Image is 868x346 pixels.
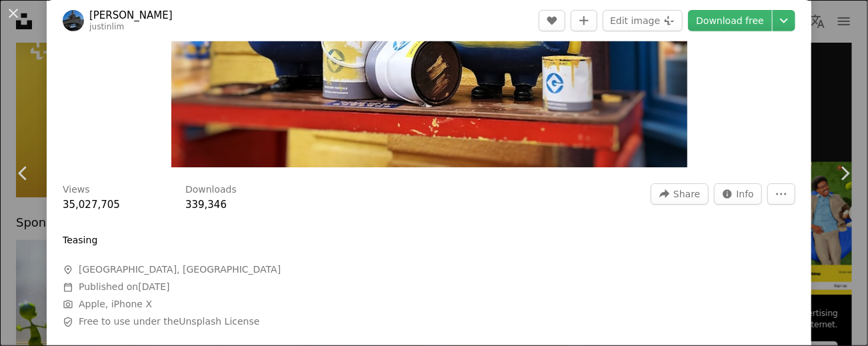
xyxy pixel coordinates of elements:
[185,183,237,197] h3: Downloads
[603,10,683,31] button: Edit image
[571,10,597,31] button: Add to Collection
[79,263,281,277] span: [GEOGRAPHIC_DATA], [GEOGRAPHIC_DATA]
[79,315,260,329] span: Free to use under the
[539,10,565,31] button: Like
[714,183,763,205] button: Stats about this image
[179,316,259,327] a: Unsplash License
[63,199,120,211] span: 35,027,705
[673,184,700,204] span: Share
[89,22,124,31] a: justinlim
[767,183,795,205] button: More Actions
[688,10,772,31] a: Download free
[63,183,90,197] h3: Views
[89,9,173,22] a: [PERSON_NAME]
[79,281,170,292] span: Published on
[79,298,152,311] button: Apple, iPhone X
[651,183,708,205] button: Share this image
[138,281,169,292] time: January 4, 2018 at 10:17:28 AM GMT+5:30
[63,10,84,31] img: Go to Justin Lim's profile
[63,234,97,247] p: Teasing
[185,199,227,211] span: 339,346
[737,184,755,204] span: Info
[773,10,795,31] button: Choose download size
[821,109,868,237] a: Next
